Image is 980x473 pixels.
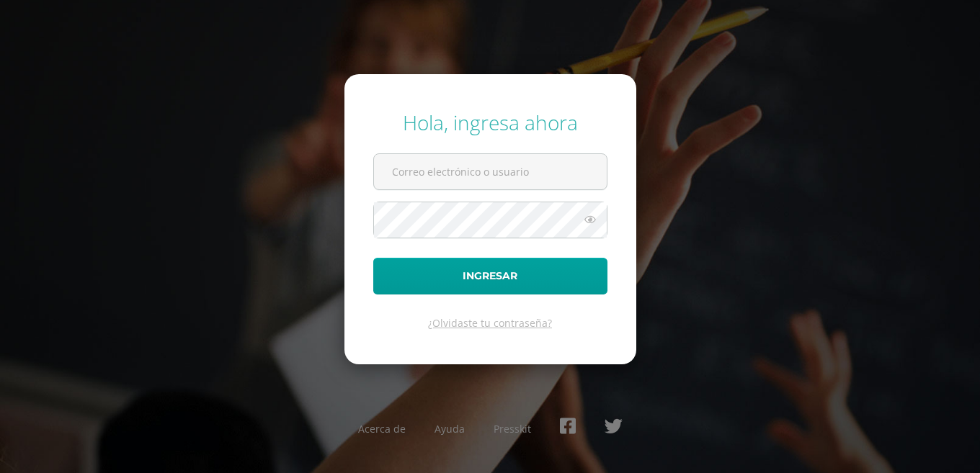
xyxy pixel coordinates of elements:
[435,422,465,436] a: Ayuda
[373,109,607,136] div: Hola, ingresa ahora
[373,258,607,294] button: Ingresar
[494,422,531,436] a: Presskit
[358,422,406,436] a: Acerca de
[428,316,552,330] a: ¿Olvidaste tu contraseña?
[374,154,607,189] input: Correo electrónico o usuario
